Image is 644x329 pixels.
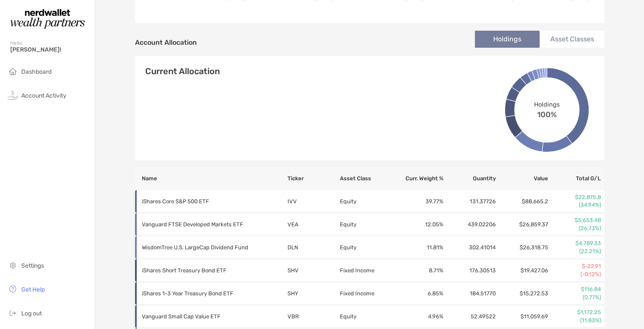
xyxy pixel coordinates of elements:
[496,305,549,328] td: $11,059.69
[549,167,604,190] th: Total G/L
[496,167,549,190] th: Value
[142,265,261,276] p: iShares Short Treasury Bond ETF
[10,3,85,34] img: Zoe Logo
[287,305,339,328] td: VBR
[549,240,601,247] p: $4,789.33
[549,248,601,255] p: (22.21%)
[444,259,496,282] td: 176.30513
[21,262,44,269] span: Settings
[21,92,66,99] span: Account Activity
[475,31,540,48] li: Holdings
[21,68,52,75] span: Dashboard
[142,242,261,253] p: WisdomTree U.S. LargeCap Dividend Fund
[287,213,339,236] td: VEA
[287,190,339,213] td: IVV
[339,259,392,282] td: Fixed Income
[339,236,392,259] td: Equity
[21,286,45,293] span: Get Help
[287,282,339,305] td: SHY
[142,219,261,230] p: Vanguard FTSE Developed Markets ETF
[549,294,601,301] p: (0.77%)
[496,213,549,236] td: $26,859.37
[135,167,287,190] th: Name
[8,284,18,294] img: get-help icon
[444,305,496,328] td: 52.49522
[549,271,601,278] p: (-0.12%)
[8,90,18,100] img: activity icon
[142,196,261,207] p: iShares Core S&P 500 ETF
[392,213,444,236] td: 12.05 %
[339,282,392,305] td: Fixed Income
[540,31,604,48] li: Asset Classes
[287,236,339,259] td: DLN
[537,108,557,119] span: 100%
[135,38,197,46] h4: Account Allocation
[392,259,444,282] td: 8.71 %
[549,193,601,201] p: $22,875.8
[8,308,18,318] img: logout icon
[10,46,90,53] span: [PERSON_NAME]!
[8,260,18,270] img: settings icon
[549,225,601,232] p: (26.73%)
[444,213,496,236] td: 439.02206
[142,288,261,299] p: iShares 1-3 Year Treasury Bond ETF
[496,282,549,305] td: $15,272.53
[444,190,496,213] td: 131.37726
[444,282,496,305] td: 184.51770
[392,236,444,259] td: 11.81 %
[444,167,496,190] th: Quantity
[392,167,444,190] th: Curr. Weight %
[339,167,392,190] th: Asset Class
[339,305,392,328] td: Equity
[392,190,444,213] td: 39.77 %
[549,309,601,316] p: $1,172.25
[444,236,496,259] td: 302.41014
[339,213,392,236] td: Equity
[8,66,18,76] img: household icon
[549,263,601,270] p: $-22.91
[549,317,601,324] p: (11.83%)
[392,305,444,328] td: 4.96 %
[392,282,444,305] td: 6.85 %
[534,101,559,108] span: Holdings
[287,259,339,282] td: SHV
[496,190,549,213] td: $88,665.2
[339,190,392,213] td: Equity
[496,259,549,282] td: $19,427.06
[145,66,220,76] h4: Current Allocation
[496,236,549,259] td: $26,318.75
[549,201,601,209] p: (34.94%)
[287,167,339,190] th: Ticker
[21,310,42,317] span: Log out
[549,286,601,293] p: $116.84
[142,311,261,322] p: Vanguard Small Cap Value ETF
[549,216,601,224] p: $5,653.48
